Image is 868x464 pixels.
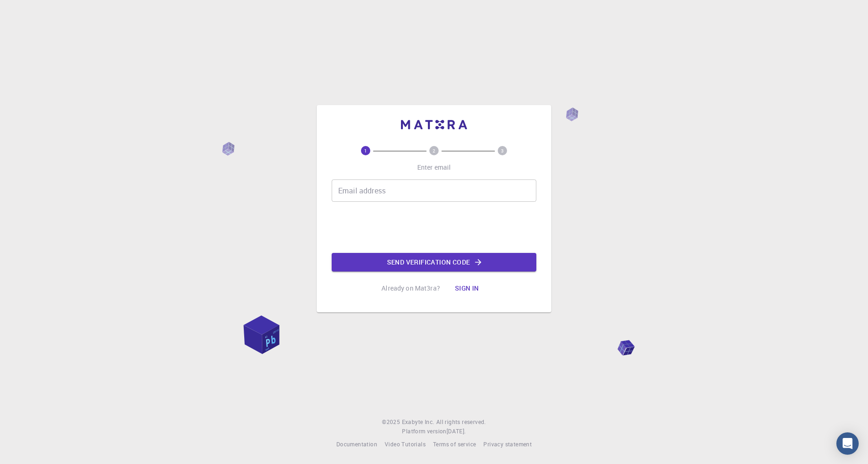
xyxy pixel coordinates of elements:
[447,279,487,298] button: Sign in
[363,209,505,245] iframe: reCAPTCHA
[332,253,536,272] button: Send verification code
[417,163,451,172] p: Enter email
[483,440,532,449] a: Privacy statement
[385,440,426,448] span: Video Tutorials
[433,440,476,448] span: Terms of service
[385,440,426,449] a: Video Tutorials
[402,427,446,436] span: Platform version
[402,418,434,427] a: Exabyte Inc.
[447,427,466,435] span: [DATE] .
[436,418,486,427] span: All rights reserved.
[433,147,435,154] text: 2
[336,440,377,449] a: Documentation
[364,147,367,154] text: 1
[447,427,466,436] a: [DATE].
[382,418,401,427] span: © 2025
[336,440,377,448] span: Documentation
[501,147,504,154] text: 3
[402,418,434,425] span: Exabyte Inc.
[433,440,476,449] a: Terms of service
[483,440,532,448] span: Privacy statement
[836,432,859,455] div: Open Intercom Messenger
[381,284,440,293] p: Already on Mat3ra?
